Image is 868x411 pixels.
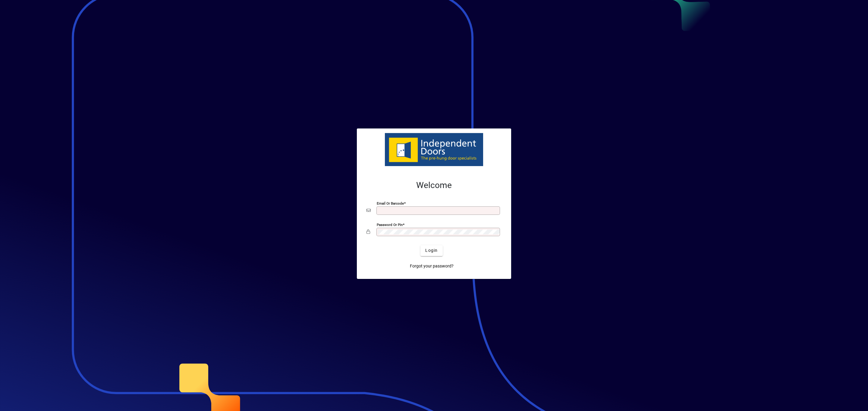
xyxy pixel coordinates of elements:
[410,263,454,269] span: Forgot your password?
[366,180,502,190] h2: Welcome
[407,261,456,272] a: Forgot your password?
[420,245,442,256] button: Login
[377,222,403,227] mat-label: Password or Pin
[425,247,438,254] span: Login
[377,201,404,205] mat-label: Email or Barcode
